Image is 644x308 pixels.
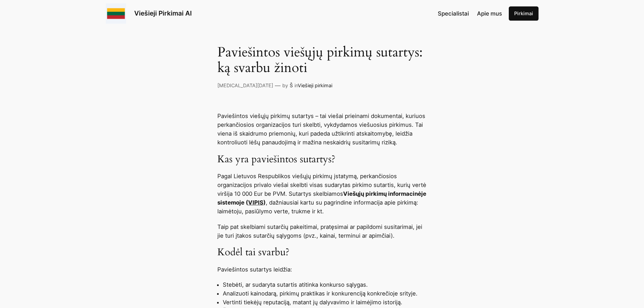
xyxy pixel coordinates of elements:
p: Taip pat skelbiami sutarčių pakeitimai, pratęsimai ar papildomi susitarimai, jei jie turi įtakos ... [217,222,427,240]
img: Viešieji pirkimai logo [106,3,126,24]
span: Apie mus [477,10,502,17]
a: Š [290,82,293,88]
h3: Kas yra paviešintos sutartys? [217,153,427,166]
h3: Kodėl tai svarbu? [217,246,427,259]
p: by [282,82,288,89]
span: in [294,82,298,88]
p: Paviešintos viešųjų pirkimų sutartys – tai viešai prieinami dokumentai, kuriuos perkančiosios org... [217,112,427,147]
p: Paviešintos sutartys leidžia: [217,265,427,274]
a: Viešieji Pirkimai AI [134,9,192,17]
li: Stebėti, ar sudaryta sutartis atitinka konkurso sąlygas. [223,280,427,289]
span: Specialistai [438,10,469,17]
a: [MEDICAL_DATA][DATE] [217,82,273,88]
nav: Navigation [438,9,502,18]
a: Viešieji pirkimai [298,82,332,88]
li: Vertinti tiekėjų reputaciją, matant jų dalyvavimo ir laimėjimo istoriją. [223,298,427,307]
a: VIPIS [248,199,263,206]
a: Apie mus [477,9,502,18]
a: Pirkimai [509,6,539,21]
h1: Paviešintos viešųjų pirkimų sutartys: ką svarbu žinoti [217,45,427,76]
a: Specialistai [438,9,469,18]
p: — [275,81,281,90]
li: Analizuoti kainodarą, pirkimų praktikas ir konkurenciją konkrečioje srityje. [223,289,427,298]
p: Pagal Lietuvos Respublikos viešųjų pirkimų įstatymą, perkančiosios organizacijos privalo viešai s... [217,172,427,216]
